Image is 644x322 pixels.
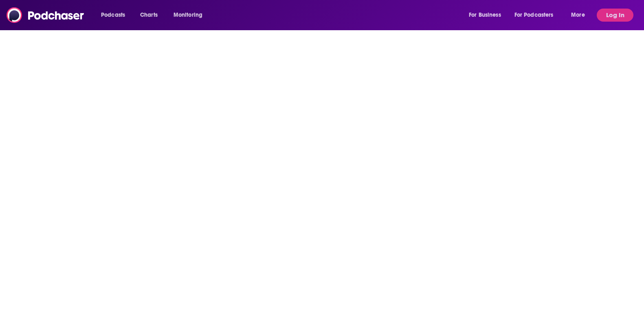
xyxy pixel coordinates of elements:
img: Podchaser - Follow, Share and Rate Podcasts [7,7,85,23]
span: Charts [140,9,158,21]
button: open menu [509,9,565,22]
span: For Business [469,9,501,21]
button: open menu [168,9,213,22]
button: open menu [463,9,511,22]
span: Monitoring [174,9,202,21]
button: open menu [95,9,136,22]
span: For Podcasters [514,9,554,21]
span: More [571,9,585,21]
button: Log In [597,9,633,22]
a: Charts [135,9,163,22]
button: open menu [565,9,595,22]
span: Podcasts [101,9,125,21]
